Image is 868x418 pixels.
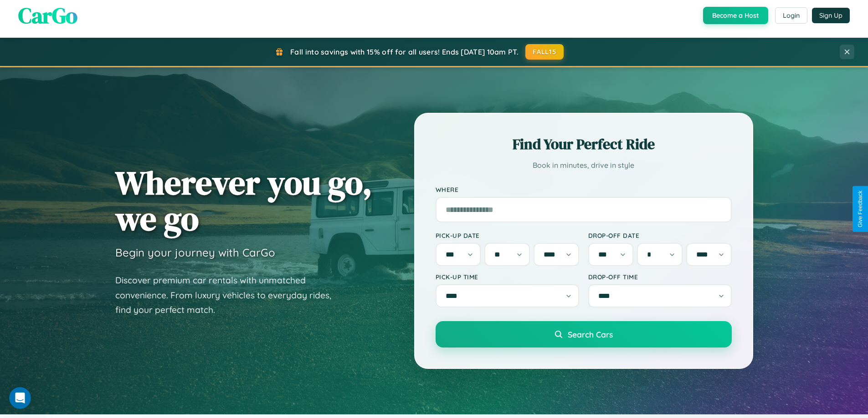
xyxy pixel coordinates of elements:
button: Become a Host [703,7,768,24]
label: Drop-off Time [588,273,732,281]
button: Search Cars [436,321,732,347]
label: Pick-up Date [436,232,579,239]
button: FALL15 [525,44,564,60]
p: Book in minutes, drive in style [436,159,732,172]
div: Give Feedback [857,191,863,227]
span: CarGo [18,0,77,30]
label: Where [436,186,732,193]
span: Search Cars [568,329,613,339]
iframe: Intercom live chat [9,387,31,409]
label: Pick-up Time [436,273,579,281]
h2: Find Your Perfect Ride [436,134,732,154]
h1: Wherever you go, we go [115,165,372,237]
span: Fall into savings with 15% off for all users! Ends [DATE] 10am PT. [290,47,519,56]
p: Discover premium car rentals with unmatched convenience. From luxury vehicles to everyday rides, ... [115,273,343,317]
button: Sign Up [812,8,850,23]
button: Login [775,7,807,24]
h3: Begin your journey with CarGo [115,246,275,259]
label: Drop-off Date [588,232,732,239]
